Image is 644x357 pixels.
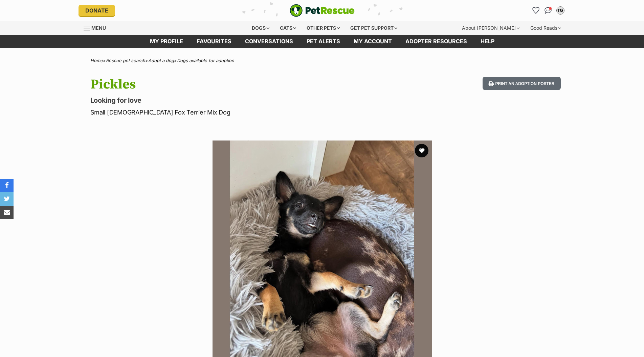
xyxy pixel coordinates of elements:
[238,35,300,48] a: conversations
[90,77,377,92] h1: Pickles
[90,108,377,117] p: Small [DEMOGRAPHIC_DATA] Fox Terrier Mix Dog
[90,58,103,63] a: Home
[79,5,115,16] a: Donate
[84,21,111,33] a: Menu
[545,7,552,14] img: chat-41dd97257d64d25036548639549fe6c8038ab92f7586957e7f3b1b290dea8141.svg
[143,35,190,48] a: My profile
[557,7,564,14] div: TG
[300,35,347,48] a: Pet alerts
[457,21,524,35] div: About [PERSON_NAME]
[399,35,474,48] a: Adopter resources
[91,25,106,31] span: Menu
[90,96,377,105] p: Looking for love
[346,21,402,35] div: Get pet support
[148,58,174,63] a: Adopt a dog
[73,58,571,63] div: > > >
[106,58,145,63] a: Rescue pet search
[531,5,566,16] ul: Account quick links
[526,21,566,35] div: Good Reads
[302,21,345,35] div: Other pets
[483,77,560,91] button: Print an adoption poster
[177,58,234,63] a: Dogs available for adoption
[531,5,541,16] a: Favourites
[275,21,301,35] div: Cats
[290,4,355,17] a: PetRescue
[290,4,355,17] img: logo-e224e6f780fb5917bec1dbf3a21bbac754714ae5b6737aabdf751b685950b380.svg
[247,21,274,35] div: Dogs
[555,5,566,16] button: My account
[415,144,428,157] button: favourite
[190,35,238,48] a: Favourites
[543,5,554,16] a: Conversations
[474,35,501,48] a: Help
[347,35,399,48] a: My account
